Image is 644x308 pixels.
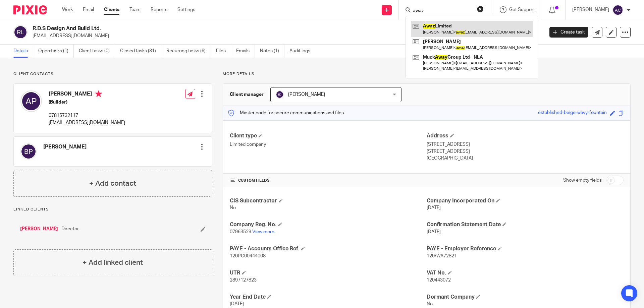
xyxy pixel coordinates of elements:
[83,257,143,268] h4: + Add linked client
[427,155,624,162] p: [GEOGRAPHIC_DATA]
[166,45,211,58] a: Recurring tasks (6)
[61,226,79,232] span: Director
[412,8,473,14] input: Search
[151,6,167,13] a: Reports
[216,45,231,58] a: Files
[20,226,58,232] a: [PERSON_NAME]
[538,109,607,117] div: established-beige-wavy-fountain
[230,245,427,252] h4: PAYE - Accounts Office Ref.
[62,6,73,13] a: Work
[43,143,87,150] h4: [PERSON_NAME]
[49,119,125,126] p: [EMAIL_ADDRESS][DOMAIN_NAME]
[228,110,344,116] p: Master code for secure communications and files
[120,45,161,58] a: Closed tasks (31)
[612,5,623,15] img: svg%3E
[252,230,274,234] a: View more
[230,294,427,301] h4: Year End Date
[13,25,28,39] img: svg%3E
[236,45,255,58] a: Emails
[276,90,284,99] img: svg%3E
[230,230,251,234] span: 07963529
[427,197,624,204] h4: Company Incorporated On
[230,205,236,210] span: No
[33,33,539,39] p: [EMAIL_ADDRESS][DOMAIN_NAME]
[20,90,42,112] img: svg%3E
[13,207,212,212] p: Linked clients
[49,99,125,106] h5: (Builder)
[427,230,441,234] span: [DATE]
[427,221,624,228] h4: Confirmation Statement Date
[129,6,141,13] a: Team
[289,45,315,58] a: Audit logs
[427,269,624,276] h4: VAT No.
[95,90,102,97] i: Primary
[33,25,438,32] h2: R.D.S Design And Build Ltd.
[49,112,125,119] p: 07815732117
[427,254,457,258] span: 120/WA72821
[427,302,433,306] span: No
[563,177,602,184] label: Show empty fields
[427,132,624,139] h4: Address
[230,254,266,258] span: 120PG00444008
[509,7,535,12] span: Get Support
[13,71,212,77] p: Client contacts
[288,92,325,97] span: [PERSON_NAME]
[83,6,94,13] a: Email
[260,45,284,58] a: Notes (1)
[230,221,427,228] h4: Company Reg. No.
[104,6,119,13] a: Clients
[177,6,195,13] a: Settings
[427,294,624,301] h4: Dormant Company
[230,91,264,98] h3: Client manager
[13,5,47,14] img: Pixie
[20,143,37,160] img: svg%3E
[427,205,441,210] span: [DATE]
[230,178,427,183] h4: CUSTOM FIELDS
[572,6,609,13] p: [PERSON_NAME]
[427,278,451,283] span: 120443072
[79,45,115,58] a: Client tasks (0)
[230,197,427,204] h4: CIS Subcontractor
[477,6,484,12] button: Clear
[549,27,588,38] a: Create task
[427,141,624,148] p: [STREET_ADDRESS]
[230,132,427,139] h4: Client type
[38,45,74,58] a: Open tasks (1)
[49,90,125,99] h4: [PERSON_NAME]
[427,148,624,155] p: [STREET_ADDRESS]
[230,302,244,306] span: [DATE]
[230,141,427,148] p: Limited company
[427,245,624,252] h4: PAYE - Employer Reference
[230,269,427,276] h4: UTR
[89,178,136,189] h4: + Add contact
[223,71,631,77] p: More details
[13,45,33,58] a: Details
[230,278,257,283] span: 2897127823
